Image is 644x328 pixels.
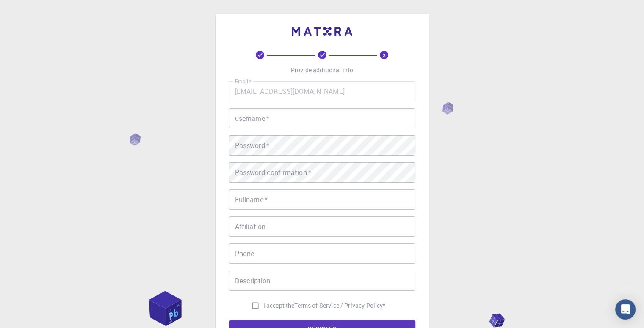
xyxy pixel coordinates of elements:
[294,301,385,310] p: Terms of Service / Privacy Policy *
[263,301,295,310] span: I accept the
[615,299,636,320] div: Open Intercom Messenger
[291,66,353,74] p: Provide additional info
[383,52,385,58] text: 3
[294,301,385,310] a: Terms of Service / Privacy Policy*
[235,78,251,85] label: Email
